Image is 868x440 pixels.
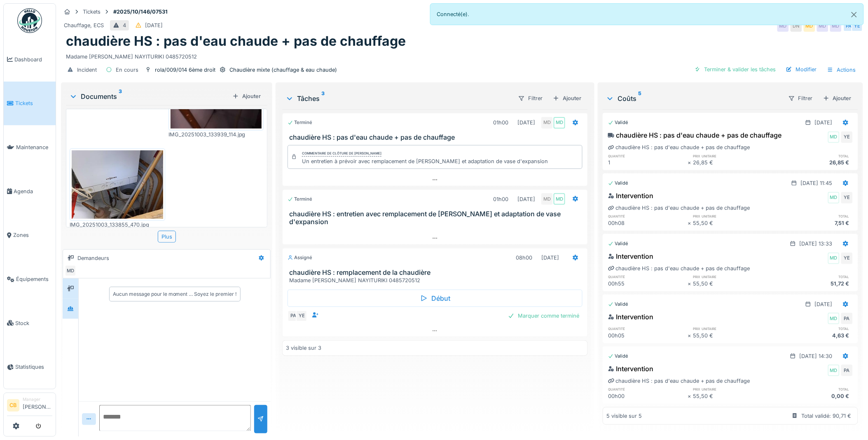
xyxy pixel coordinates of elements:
div: IMG_20251003_133855_470.jpg [70,221,165,229]
div: [DATE] [517,195,535,203]
div: 26,85 € [693,159,773,166]
div: Manager [23,396,52,403]
div: PA [288,310,299,322]
div: MD [804,20,815,32]
h6: prix unitaire [693,386,773,392]
sup: 5 [638,94,641,103]
img: Badge_color-CXgf-gQk.svg [17,8,42,33]
span: Équipements [16,275,52,283]
h6: total [773,213,853,219]
div: 00h55 [608,280,688,288]
div: × [688,392,693,400]
div: MD [828,131,840,143]
div: Validé [608,180,628,187]
div: 0,00 € [773,392,853,400]
div: YE [841,192,853,204]
div: [DATE] [541,254,559,262]
a: Statistiques [4,345,56,389]
h6: quantité [608,326,688,331]
span: Stock [15,319,52,327]
div: PA [841,313,853,324]
div: Marquer comme terminé [505,310,583,321]
span: Statistiques [15,363,52,371]
div: 00h00 [608,392,688,400]
div: Filtrer [515,92,546,104]
div: Tickets [83,8,101,16]
div: × [688,332,693,339]
div: MD [817,20,828,32]
div: YE [841,253,853,264]
div: chaudière HS : pas d'eau chaude + pas de chauffage [608,130,781,140]
div: Terminé [288,119,312,126]
div: rola/009/014 6ème droit [155,66,215,74]
div: Intervention [608,251,653,261]
div: 55,50 € [693,392,773,400]
h3: chaudière HS : pas d'eau chaude + pas de chauffage [289,133,584,141]
a: Dashboard [4,37,56,82]
h1: chaudière HS : pas d'eau chaude + pas de chauffage [66,33,406,49]
div: Chauffage, ECS [64,21,104,29]
div: chaudière HS : pas d'eau chaude + pas de chauffage [608,204,750,212]
div: DN [791,20,802,32]
div: chaudière HS : pas d'eau chaude + pas de chauffage [608,377,750,385]
div: Validé [608,301,628,308]
div: Validé [608,119,628,126]
img: m22usx2otnvdzyy251augt7g1xtj [72,150,163,219]
div: 55,50 € [693,219,773,227]
div: 01h00 [493,195,508,203]
div: Commentaire de clôture de [PERSON_NAME] [302,151,381,157]
h6: quantité [608,274,688,279]
div: Validé [608,353,628,360]
div: Un entretien à prévoir avec remplacement de [PERSON_NAME] et adaptation de vase d'expansion [302,157,548,165]
li: CB [7,399,19,412]
strong: #2025/10/146/07531 [110,8,171,16]
div: Intervention [608,364,653,374]
span: Zones [13,231,52,239]
a: Zones [4,213,56,257]
div: Modifier [783,64,820,75]
div: Actions [824,64,860,76]
div: Incident [77,66,97,74]
div: Total validé: 90,71 € [802,412,852,420]
li: [PERSON_NAME] [23,396,52,414]
div: Madame [PERSON_NAME] NAYITURIKI 0485720512 [289,276,584,284]
div: 55,50 € [693,280,773,288]
div: YE [852,20,863,32]
div: × [688,219,693,227]
div: chaudière HS : pas d'eau chaude + pas de chauffage [608,264,750,272]
button: Close [845,4,863,26]
div: 51,72 € [773,280,853,288]
div: Documents [69,91,229,101]
div: MD [828,365,840,376]
div: chaudière HS : pas d'eau chaude + pas de chauffage [608,143,750,151]
div: [DATE] [145,21,163,29]
div: PA [843,20,855,32]
div: [DATE] [815,119,833,126]
div: En cours [116,66,138,74]
a: Maintenance [4,125,56,169]
div: 00h08 [608,219,688,227]
div: Chaudière mixte (chauffage & eau chaude) [229,66,337,74]
h6: total [773,274,853,279]
sup: 3 [119,91,122,101]
div: Ajouter [820,93,855,104]
span: Tickets [15,99,52,107]
h6: total [773,153,853,159]
h3: chaudière HS : remplacement de la chaudière [289,269,584,276]
h3: chaudière HS : entretien avec remplacement de [PERSON_NAME] et adaptation de vase d'expansion [289,210,584,226]
div: MD [554,117,565,129]
div: 55,50 € [693,332,773,339]
div: Coûts [606,94,781,103]
h6: quantité [608,213,688,219]
h6: prix unitaire [693,274,773,279]
div: Terminer & valider les tâches [691,64,779,75]
div: MD [65,265,76,276]
div: [DATE] [517,119,535,126]
div: 26,85 € [773,159,853,166]
div: Plus [158,231,176,243]
div: 7,51 € [773,219,853,227]
a: Équipements [4,257,56,301]
div: Assigné [288,254,312,261]
div: Tâches [285,94,511,103]
div: IMG_20251003_133939_114.jpg [168,131,264,138]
